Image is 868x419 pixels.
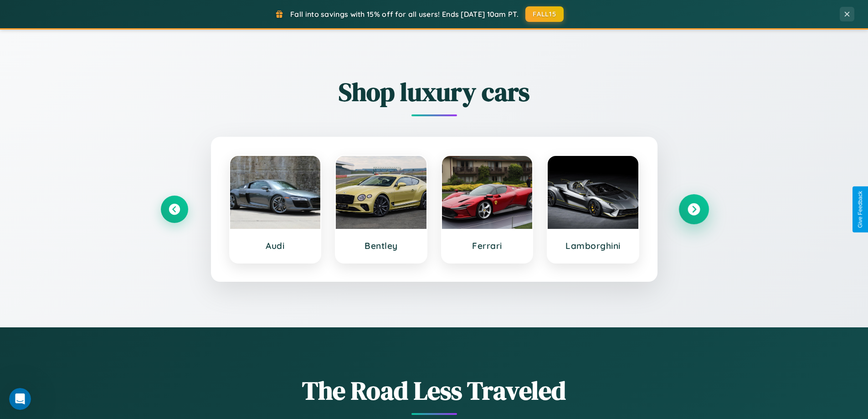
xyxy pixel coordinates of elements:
[290,10,519,19] span: Fall into savings with 15% off for all users! Ends [DATE] 10am PT.
[239,240,312,251] h3: Audi
[161,74,708,109] h2: Shop luxury cars
[345,240,417,251] h3: Bentley
[857,191,863,228] div: Give Feedback
[557,240,629,251] h3: Lamborghini
[451,240,524,251] h3: Ferrari
[9,388,31,410] iframe: Intercom live chat
[161,373,708,408] h1: The Road Less Traveled
[525,6,564,22] button: FALL15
